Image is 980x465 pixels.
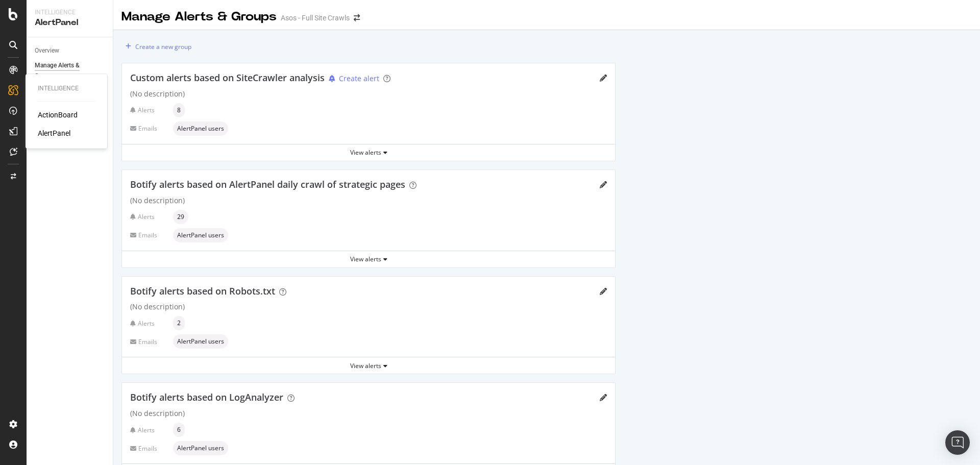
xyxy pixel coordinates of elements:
div: neutral label [173,210,188,224]
div: neutral label [173,441,228,455]
span: Botify alerts based on AlertPanel daily crawl of strategic pages [130,178,405,190]
div: View alerts [122,255,615,263]
div: neutral label [173,121,228,136]
div: pencil [600,394,607,401]
div: Emails [130,444,169,453]
div: neutral label [173,228,228,242]
a: ActionBoard [38,110,78,120]
div: neutral label [173,316,185,330]
div: Emails [130,337,169,346]
div: Intelligence [35,8,105,17]
div: (No description) [130,408,607,419]
div: Open Intercom Messenger [945,430,970,455]
div: Create alert [339,74,379,84]
span: AlertPanel users [177,232,224,238]
button: Create a new group [121,38,191,55]
div: View alerts [122,361,615,370]
div: Manage Alerts & Groups [35,60,96,82]
div: Asos - Full Site Crawls [281,13,350,23]
div: pencil [600,181,607,188]
div: Manage Alerts & Groups [121,8,277,26]
div: View alerts [122,148,615,157]
div: pencil [600,75,607,82]
div: (No description) [130,302,607,312]
span: 29 [177,214,184,220]
div: neutral label [173,334,228,349]
button: View alerts [122,357,615,374]
div: AlertPanel [35,17,105,29]
div: Create a new group [135,42,191,51]
span: AlertPanel users [177,445,224,451]
button: View alerts [122,251,615,267]
div: (No description) [130,195,607,206]
span: 8 [177,107,181,113]
span: Botify alerts based on LogAnalyzer [130,391,283,403]
div: Overview [35,45,59,56]
div: Intelligence [38,84,95,93]
div: Alerts [130,106,169,114]
span: AlertPanel users [177,126,224,132]
div: Alerts [130,319,169,328]
div: Emails [130,231,169,239]
a: Overview [35,45,106,56]
span: Custom alerts based on SiteCrawler analysis [130,71,325,84]
div: neutral label [173,103,185,117]
div: Alerts [130,426,169,434]
div: neutral label [173,423,185,437]
button: Create alert [325,73,379,84]
a: AlertPanel [38,128,70,138]
div: Emails [130,124,169,133]
span: AlertPanel users [177,338,224,345]
div: Alerts [130,212,169,221]
button: View alerts [122,144,615,161]
div: pencil [600,288,607,295]
span: 6 [177,427,181,433]
div: (No description) [130,89,607,99]
div: arrow-right-arrow-left [354,14,360,21]
span: Botify alerts based on Robots.txt [130,285,275,297]
span: 2 [177,320,181,326]
a: Manage Alerts & Groups [35,60,106,82]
